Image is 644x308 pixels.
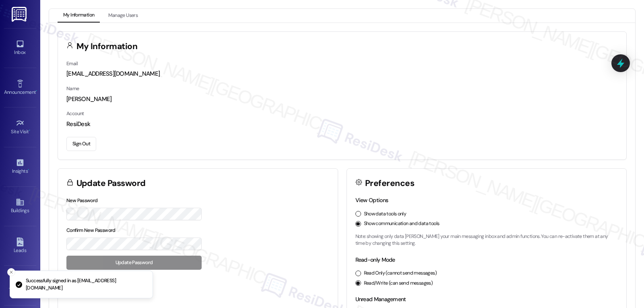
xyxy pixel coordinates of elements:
button: Close toast [7,268,15,276]
label: Read-only Mode [355,256,395,263]
a: Templates • [4,275,36,296]
a: Site Visit • [4,116,36,138]
div: ResiDesk [66,120,618,128]
button: My Information [58,9,100,23]
label: Unread Management [355,296,406,303]
h3: Preferences [365,179,414,188]
label: New Password [66,197,98,204]
label: View Options [355,196,388,204]
label: Email [66,60,78,67]
p: Note: showing only data [PERSON_NAME] your main messaging inbox and admin functions. You can re-a... [355,233,618,247]
label: Account [66,110,84,117]
h3: My Information [76,42,138,51]
label: Confirm New Password [66,227,116,234]
label: Show communication and data tools [364,220,440,227]
label: Read Only (cannot send messages) [364,270,437,277]
a: Inbox [4,37,36,59]
div: [PERSON_NAME] [66,95,618,103]
a: Insights • [4,156,36,178]
button: Manage Users [103,9,143,23]
p: Successfully signed in as [EMAIL_ADDRESS][DOMAIN_NAME] [26,277,146,291]
img: ResiDesk Logo [12,7,28,22]
a: Leads [4,235,36,257]
label: Show data tools only [364,211,407,218]
label: Name [66,85,79,92]
a: Buildings [4,195,36,217]
span: • [28,167,29,173]
label: Read/Write (can send messages) [364,280,433,287]
span: • [36,88,37,94]
h3: Update Password [76,179,146,188]
div: [EMAIL_ADDRESS][DOMAIN_NAME] [66,70,618,78]
span: • [29,128,30,133]
button: Sign Out [66,137,96,151]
